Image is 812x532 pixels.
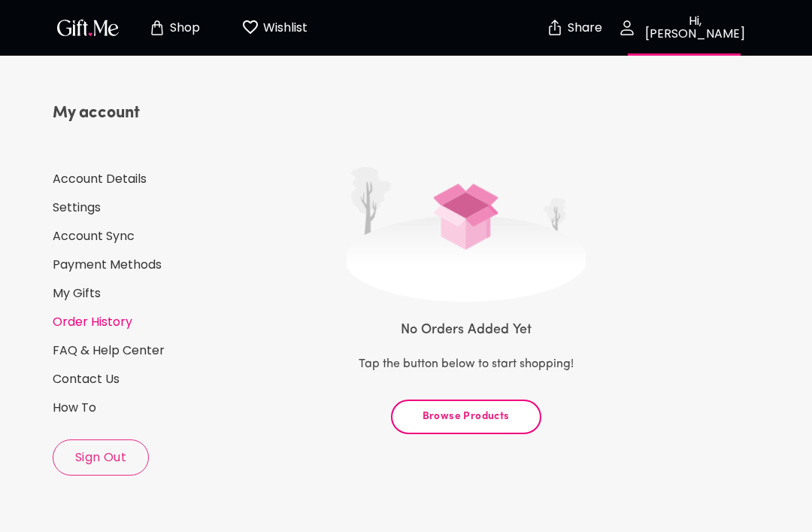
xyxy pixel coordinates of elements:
button: Share [547,2,600,54]
span: Sign Out [53,449,148,466]
a: FAQ & Help Center [53,342,220,359]
img: GiftMe Logo [54,17,122,38]
span: Browse Products [404,409,529,425]
p: Share [564,22,602,35]
a: How To [53,400,220,416]
button: Store page [132,4,215,52]
a: Contact Us [53,371,220,388]
img: secure [546,19,564,37]
a: Settings [53,199,220,216]
a: My Gifts [53,285,220,302]
a: Order History [53,314,220,330]
button: GiftMe Logo [53,19,123,37]
a: Account Sync [53,228,220,245]
div: Order History [347,167,586,302]
p: Wishlist [259,18,308,38]
h6: No Orders Added Yet [359,321,574,339]
h4: My account [53,102,220,126]
p: Shop [166,22,200,35]
a: Payment Methods [53,257,220,273]
a: Account Details [53,171,220,187]
button: Sign Out [53,439,149,476]
p: Tap the button below to start shopping! [359,354,574,374]
button: Wishlist page [233,4,316,52]
button: Browse Products [391,400,541,434]
button: Hi, [PERSON_NAME] [609,4,759,52]
p: Hi, [PERSON_NAME] [636,15,750,41]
